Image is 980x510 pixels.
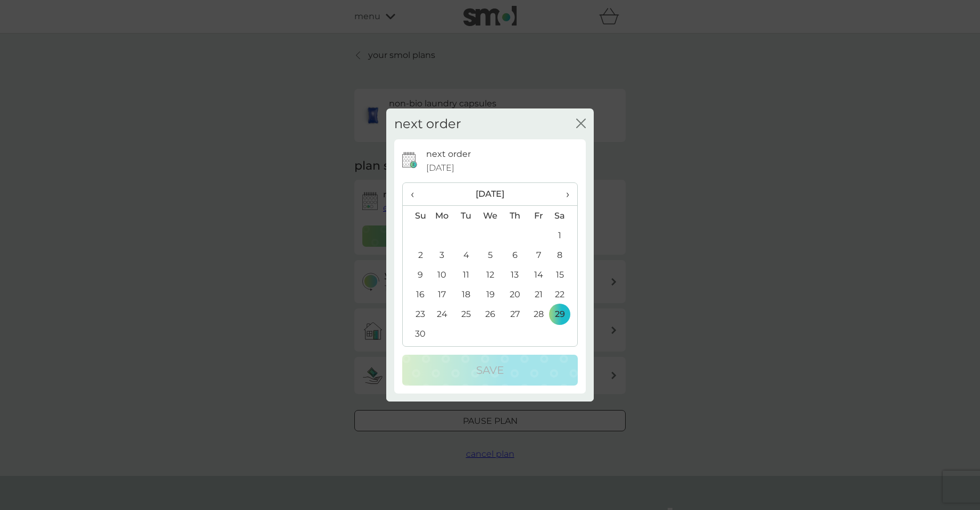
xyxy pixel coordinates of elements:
[478,265,503,285] td: 12
[551,225,577,245] td: 1
[478,245,503,265] td: 5
[551,285,577,304] td: 22
[551,206,577,226] th: Sa
[394,116,461,132] h2: next order
[551,265,577,285] td: 15
[527,304,551,324] td: 28
[430,304,454,324] td: 24
[403,245,430,265] td: 2
[503,265,527,285] td: 13
[454,285,478,304] td: 18
[454,245,478,265] td: 4
[476,362,504,379] p: Save
[551,245,577,265] td: 8
[559,183,569,205] span: ›
[527,206,551,226] th: Fr
[527,285,551,304] td: 21
[478,285,503,304] td: 19
[527,265,551,285] td: 14
[402,355,578,386] button: Save
[430,245,454,265] td: 3
[430,183,551,206] th: [DATE]
[426,147,471,161] p: next order
[576,119,586,130] button: close
[454,304,478,324] td: 25
[403,304,430,324] td: 23
[430,265,454,285] td: 10
[426,161,454,175] span: [DATE]
[403,285,430,304] td: 16
[478,206,503,226] th: We
[411,183,422,205] span: ‹
[503,285,527,304] td: 20
[527,245,551,265] td: 7
[454,206,478,226] th: Tu
[454,265,478,285] td: 11
[503,304,527,324] td: 27
[403,206,430,226] th: Su
[503,206,527,226] th: Th
[430,206,454,226] th: Mo
[403,324,430,344] td: 30
[478,304,503,324] td: 26
[430,285,454,304] td: 17
[551,304,577,324] td: 29
[403,265,430,285] td: 9
[503,245,527,265] td: 6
